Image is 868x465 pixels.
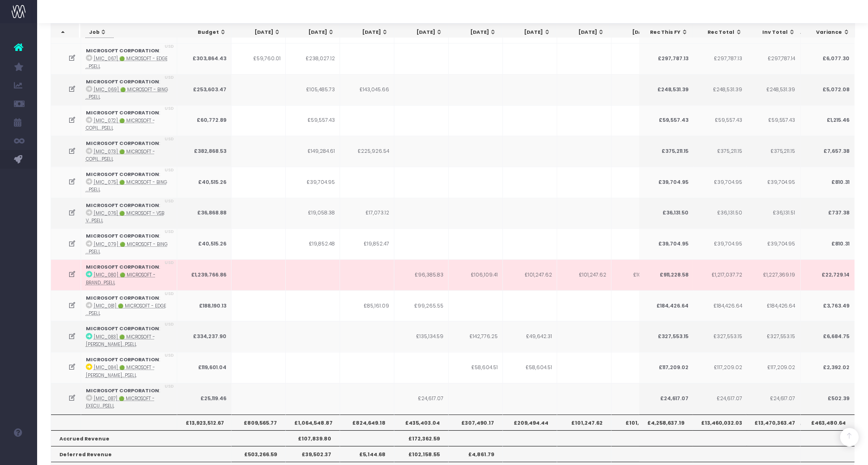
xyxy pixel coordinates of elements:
abbr: [MIC_073] 🟢 Microsoft - Copilot Sizzles (Rolling Thunder) - Brand - Upsell [86,149,155,162]
td: £106,109.41 [449,259,503,290]
th: £13,923,512.67 [177,415,231,430]
abbr: [MIC_075] 🟢 Microsoft - Bing Creator Sizzle - Brand - Upsell [86,179,167,193]
div: Rec Total [701,29,742,36]
td: £39,704.95 [693,228,747,259]
td: £327,553.15 [639,321,693,352]
div: [DATE] [240,29,280,36]
td: £36,131.50 [693,198,747,229]
th: Nov 25: activate to sort column ascending [610,24,663,41]
th: £4,861.79 [449,446,503,462]
div: Job [89,29,174,36]
th: £209,494.44 [503,415,557,430]
td: £60,772.89 [177,105,231,136]
div: Variance [809,29,850,36]
span: USD [165,167,174,174]
td: : [81,74,177,105]
td: £117,209.02 [639,352,693,383]
img: images/default_profile_image.png [12,446,26,460]
th: £13,470,363.47 [746,415,800,430]
td: : [81,352,177,383]
td: £59,557.43 [746,105,800,136]
abbr: [MIC_083] 🟢 Microsoft - Rolling Thunder Approaches & Sizzles - Brand - Upsell [86,334,155,347]
td: £24,617.07 [693,383,747,414]
abbr: [MIC_067] 🟢 Microsoft - Edge Mindshare Video Assets - Brand - Upsell [86,56,167,69]
td: £911,228.58 [639,259,693,290]
td: £59,760.01 [231,43,286,74]
th: £39,502.37 [286,446,340,462]
th: Oct 25: activate to sort column ascending [556,24,610,41]
th: Variance: activate to sort column ascending [801,24,855,41]
td: £297,787.14 [746,43,800,74]
td: £36,131.51 [746,198,800,229]
abbr: [MIC_080] 🟢 Microsoft - Brand Retainer FY26 - Brand - Upsell [86,272,155,285]
td: £58,604.51 [503,352,557,383]
strong: MICROSOFT CORPORATION [86,202,159,209]
td: £24,617.07 [639,383,693,414]
td: £59,557.43 [639,105,693,136]
td: £253,603.47 [177,74,231,105]
span: USD [165,198,174,205]
td: : [81,228,177,259]
th: £809,565.77 [231,415,286,430]
abbr: [MIC_079] 🟢 Microsoft - Bing Creator sizzles 15 sec - Brand - Upsell [86,241,167,255]
td: £105,485.73 [286,74,340,105]
abbr: [MIC_087] 🟢 Microsoft - Executive Communications - Brand - Upsell [86,396,154,409]
td: : [81,383,177,414]
td: £184,426.64 [639,290,693,321]
th: Aug 25: activate to sort column ascending [448,24,502,41]
th: Rec This FY: activate to sort column ascending [639,24,693,41]
th: : activate to sort column descending [51,24,79,41]
td: : [81,290,177,321]
td: £101,247.62 [503,259,557,290]
td: £39,704.95 [639,167,693,198]
td: : [81,167,177,198]
td: £334,237.90 [177,321,231,352]
td: £59,557.43 [693,105,747,136]
td: £39,704.95 [639,228,693,259]
td: £39,704.95 [746,228,800,259]
td: £382,868.53 [177,136,231,167]
td: £39,704.95 [286,167,340,198]
td: £5,072.08 [800,74,855,105]
td: £502.39 [800,383,855,414]
th: £5,144.68 [340,446,394,462]
div: Inv Total [755,29,795,36]
td: £149,284.61 [286,136,340,167]
strong: MICROSOFT CORPORATION [86,295,159,302]
td: £101,247.62 [557,259,611,290]
th: Budget: activate to sort column ascending [178,24,231,41]
th: Deferred Revenue [51,446,231,462]
th: £102,158.55 [394,446,449,462]
td: £184,426.64 [746,290,800,321]
th: £824,649.18 [340,415,394,430]
th: Accrued Revenue [51,430,231,446]
strong: MICROSOFT CORPORATION [86,109,159,116]
strong: MICROSOFT CORPORATION [86,264,159,270]
td: £303,864.43 [177,43,231,74]
abbr: [MIC_072] 🟢 Microsoft - Copilot Hub - Brand - Upsell [86,118,155,131]
span: USD [165,136,174,143]
td: £19,058.38 [286,198,340,229]
td: £7,657.38 [800,136,855,167]
th: £172,362.59 [394,430,449,446]
span: USD [165,75,174,81]
td: £248,531.39 [693,74,747,105]
td: £737.38 [800,198,855,229]
td: £225,926.54 [340,136,394,167]
td: £135,134.59 [394,321,449,352]
td: £297,787.13 [639,43,693,74]
td: £40,515.26 [177,167,231,198]
abbr: [MIC_076] 🟢 Microsoft - VSB Value Props - Brand - Upsell [86,210,164,224]
td: £24,617.07 [394,383,449,414]
td: £39,704.95 [746,167,800,198]
td: £184,426.64 [693,290,747,321]
span: USD [165,291,174,297]
th: £463,480.64 [800,415,855,430]
td: : [81,321,177,352]
th: £1,064,548.87 [286,415,340,430]
span: USD [165,260,174,266]
th: £13,460,032.03 [693,415,747,430]
td: £99,265.55 [394,290,449,321]
td: : [81,105,177,136]
span: USD [165,229,174,235]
